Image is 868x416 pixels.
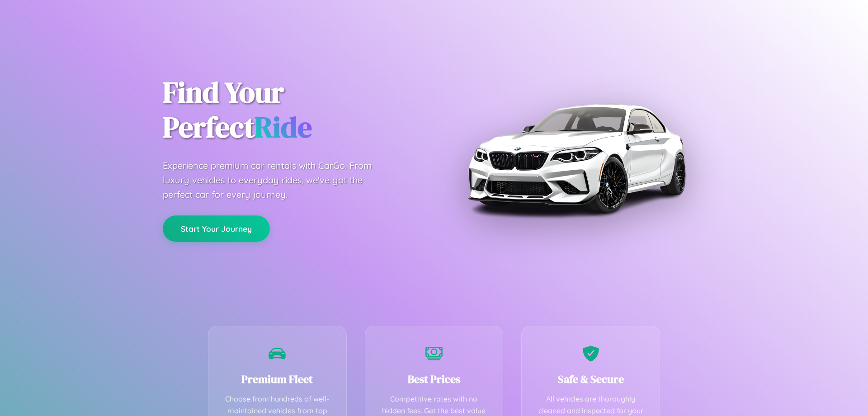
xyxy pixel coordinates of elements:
[163,215,270,242] button: Start Your Journey
[463,45,689,272] img: Premium BMW car rental vehicle
[222,372,333,387] h3: Premium Fleet
[163,75,420,145] h1: Find Your Perfect
[379,372,490,387] h3: Best Prices
[255,107,312,147] span: Ride
[535,372,646,387] h3: Safe & Secure
[163,158,389,202] p: Experience premium car rentals with CarGo. From luxury vehicles to everyday rides, we've got the ...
